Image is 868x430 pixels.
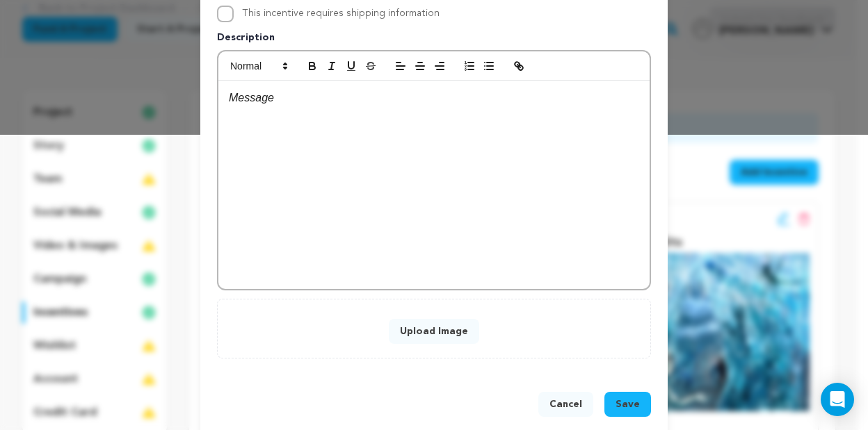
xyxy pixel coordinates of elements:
span: Save [616,397,640,411]
button: Save [604,392,651,417]
div: Open Intercom Messenger [821,383,854,416]
label: This incentive requires shipping information [242,8,440,18]
button: Upload Image [389,319,479,344]
p: Description [217,31,651,50]
button: Cancel [538,392,593,417]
